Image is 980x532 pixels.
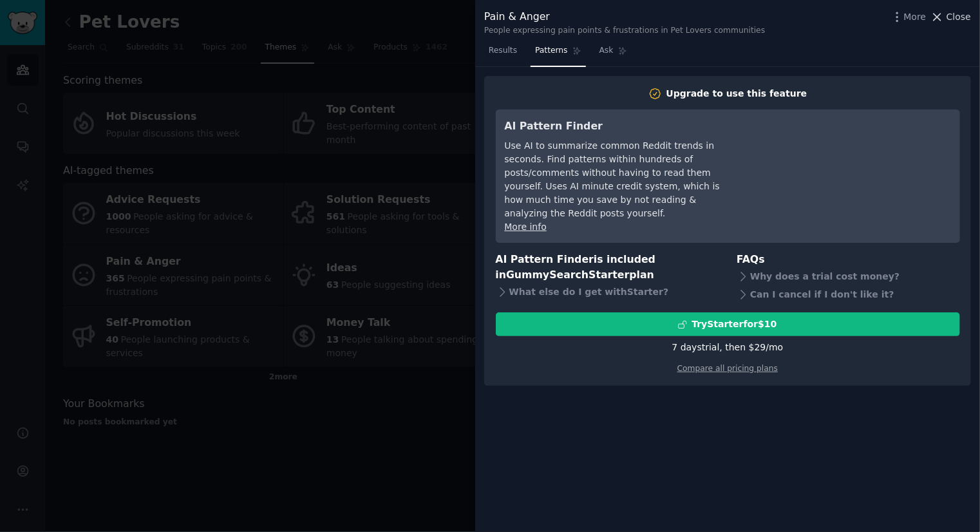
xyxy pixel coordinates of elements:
div: Use AI to summarize common Reddit trends in seconds. Find patterns within hundreds of posts/comme... [505,139,740,220]
button: TryStarterfor$10 [496,312,960,336]
button: More [890,10,927,24]
button: Close [930,10,971,24]
div: Pain & Anger [484,9,765,25]
h3: AI Pattern Finder [505,119,740,135]
div: Can I cancel if I don't like it? [737,285,960,303]
span: GummySearch Starter [506,269,629,281]
a: Results [484,41,522,67]
div: Upgrade to use this feature [666,87,807,100]
span: Results [489,45,517,57]
span: Ask [599,45,614,57]
h3: AI Pattern Finder is included in plan [496,252,719,283]
div: People expressing pain points & frustrations in Pet Lovers communities [484,25,765,37]
iframe: YouTube video player [758,119,951,215]
a: More info [505,222,547,232]
a: Compare all pricing plans [677,364,778,373]
span: Patterns [535,45,567,57]
span: More [904,10,927,24]
div: Try Starter for $10 [692,318,777,331]
div: Why does a trial cost money? [737,267,960,285]
div: 7 days trial, then $ 29 /mo [672,341,784,354]
a: Patterns [531,41,585,67]
a: Ask [595,41,632,67]
h3: FAQs [737,252,960,268]
span: Close [947,10,971,24]
div: What else do I get with Starter ? [496,283,719,301]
